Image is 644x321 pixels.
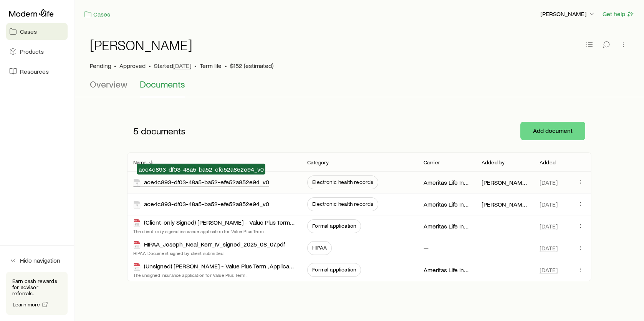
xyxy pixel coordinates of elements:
[140,79,185,89] span: Documents
[424,159,440,165] p: Carrier
[602,10,635,18] button: Get help
[540,244,558,252] span: [DATE]
[114,62,116,69] span: •
[482,159,505,165] p: Added by
[90,79,127,89] span: Overview
[20,256,60,264] span: Hide navigation
[133,240,285,249] div: HIPAA_Joseph_Neal_Kerr_IV_signed_2025_08_07.pdf
[540,222,558,230] span: [DATE]
[133,272,295,278] p: The unsigned insurance application for Value Plus Term .
[119,62,146,69] span: Approved
[520,122,585,140] button: Add document
[482,200,527,208] p: [PERSON_NAME]
[133,178,269,187] div: ace4c893-df03-48a5-ba52-efe52a852e94_v0
[424,266,469,274] p: Ameritas Life Insurance Corp. (Ameritas)
[230,62,273,69] span: $152 (estimated)
[90,79,629,97] div: Case details tabs
[312,179,373,185] span: Electronic health records
[133,262,295,271] div: (Unsigned) [PERSON_NAME] - Value Plus Term , Application.pdf
[225,62,227,69] span: •
[133,126,139,136] span: 5
[154,62,191,69] p: Started
[540,10,596,18] p: [PERSON_NAME]
[133,218,295,227] div: (Client-only Signed) [PERSON_NAME] - Value Plus Term , Application.pdf
[84,10,111,19] a: Cases
[20,28,37,35] span: Cases
[133,250,285,256] p: HIPAA Document signed by client submitted.
[6,23,68,40] a: Cases
[133,200,269,209] div: ace4c893-df03-48a5-ba52-efe52a852e94_v0
[540,200,558,208] span: [DATE]
[173,62,191,69] span: [DATE]
[312,245,327,251] span: HIPAA
[6,63,68,80] a: Resources
[312,223,356,229] span: Formal application
[540,266,558,274] span: [DATE]
[312,201,373,207] span: Electronic health records
[424,244,429,252] p: —
[90,62,111,69] p: Pending
[424,179,469,186] p: Ameritas Life Insurance Corp. (Ameritas)
[20,48,44,55] span: Products
[482,179,527,186] p: [PERSON_NAME]
[141,126,185,136] span: documents
[149,62,151,69] span: •
[133,228,295,234] p: The client-only signed insurance application for Value Plus Term .
[312,266,356,273] span: Formal application
[194,62,197,69] span: •
[307,159,329,165] p: Category
[6,252,68,269] button: Hide navigation
[13,302,40,307] span: Learn more
[20,68,49,75] span: Resources
[424,222,469,230] p: Ameritas Life Insurance Corp. (Ameritas)
[12,278,61,296] p: Earn cash rewards for advisor referrals.
[540,10,596,19] button: [PERSON_NAME]
[424,200,469,208] p: Ameritas Life Insurance Corp. (Ameritas)
[540,159,556,165] p: Added
[6,272,68,315] div: Earn cash rewards for advisor referrals.Learn more
[200,62,222,69] span: Term life
[133,159,147,165] p: Name
[6,43,68,60] a: Products
[90,37,192,53] h1: [PERSON_NAME]
[540,179,558,186] span: [DATE]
